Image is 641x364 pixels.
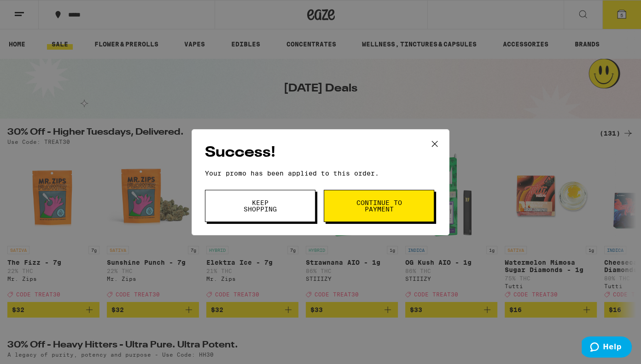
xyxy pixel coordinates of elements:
[582,336,632,359] iframe: Opens a widget where you can find more information
[355,199,402,212] span: Continue to payment
[205,190,315,222] button: Keep Shopping
[237,199,284,212] span: Keep Shopping
[205,170,436,177] p: Your promo has been applied to this order.
[205,142,436,163] h2: Success!
[324,190,434,222] button: Continue to payment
